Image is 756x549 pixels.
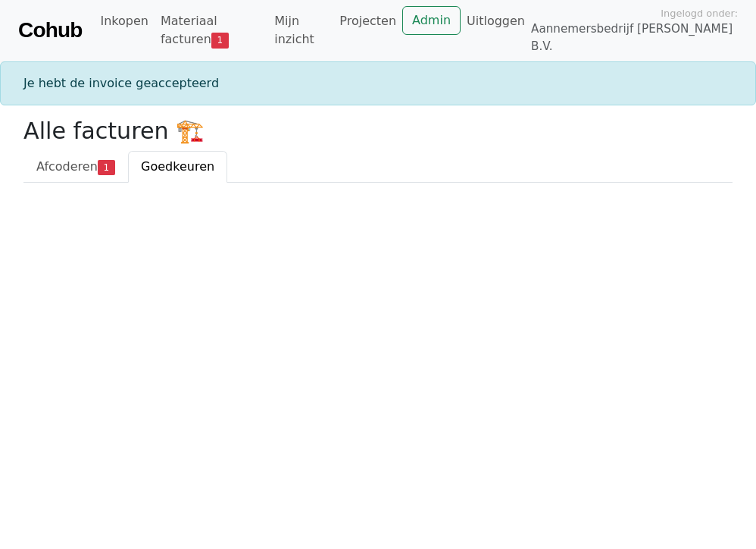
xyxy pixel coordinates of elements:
[333,6,402,36] a: Projecten
[98,160,115,175] span: 1
[18,12,82,49] a: Cohub
[402,6,461,35] a: Admin
[94,6,154,36] a: Inkopen
[141,159,214,174] span: Goedkeuren
[661,6,738,20] span: Ingelogd onder:
[155,6,268,55] a: Materiaal facturen1
[211,33,229,48] span: 1
[128,151,227,183] a: Goedkeuren
[531,20,738,55] span: Aannemersbedrijf [PERSON_NAME] B.V.
[14,74,742,93] div: Je hebt de invoice geaccepteerd
[23,151,128,183] a: Afcoderen1
[23,118,733,145] h2: Alle facturen 🏗️
[36,159,98,174] span: Afcoderen
[268,6,333,55] a: Mijn inzicht
[461,6,531,36] a: Uitloggen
